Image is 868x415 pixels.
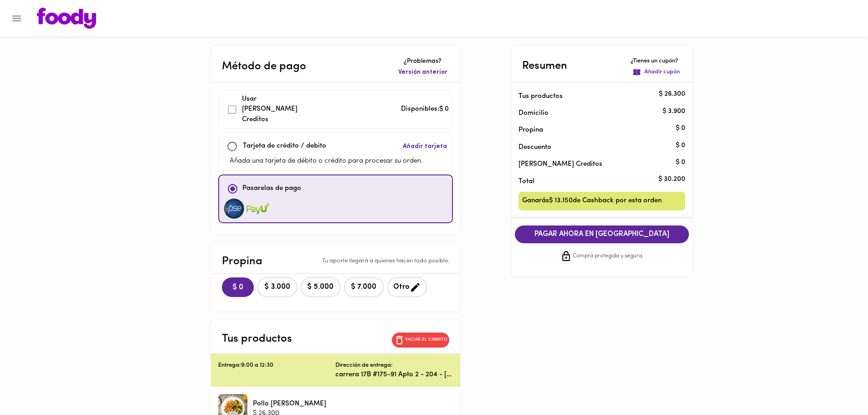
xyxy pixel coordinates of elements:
[229,283,247,292] span: $ 0
[519,92,671,101] p: Tus productos
[401,104,449,115] p: Disponibles: $ 0
[519,125,671,135] p: Propina
[396,57,449,66] p: ¿Problemas?
[218,361,336,370] p: Entrega: 9:00 a 12:30
[676,123,685,133] p: $ 0
[307,283,334,292] span: $ 5.000
[676,141,685,150] p: $ 0
[222,58,306,75] p: Método de pago
[644,68,680,77] p: Añadir cupón
[396,66,449,79] button: Versión anterior
[242,94,313,125] p: Usar [PERSON_NAME] Creditos
[253,399,326,409] p: Pollo [PERSON_NAME]
[242,184,301,194] p: Pasarelas de pago
[393,282,421,293] span: Otro
[401,137,449,156] button: Añadir tarjeta
[230,156,423,167] p: Añada una tarjeta de débito o crédito para procesar su orden.
[247,199,269,219] img: visa
[519,177,671,186] p: Total
[222,253,262,270] p: Propina
[222,331,292,347] p: Tus productos
[335,370,453,379] p: carrera 17B #175-91 Apto 2 - 204 - [GEOGRAPHIC_DATA]
[519,143,551,152] p: Descuento
[335,361,393,370] p: Dirección de entrega:
[350,283,378,292] span: $ 7.000
[257,277,297,297] button: $ 3.000
[344,277,384,297] button: $ 7.000
[676,158,685,167] p: $ 0
[387,277,427,297] button: Otro
[405,337,447,343] p: Vaciar el carrito
[522,58,567,74] p: Resumen
[515,225,689,243] button: PAGAR AHORA EN [GEOGRAPHIC_DATA]
[223,199,246,219] img: visa
[522,195,662,207] span: Ganarás $ 13.150 de Cashback por esta orden
[301,277,340,297] button: $ 5.000
[815,362,859,406] iframe: Messagebird Livechat Widget
[222,277,254,297] button: $ 0
[403,142,447,151] span: Añadir tarjeta
[5,7,28,30] button: Menu
[631,66,682,78] button: Añadir cupón
[663,107,685,116] p: $ 3.900
[243,141,326,152] p: Tarjeta de crédito / debito
[631,57,682,66] p: ¿Tienes un cupón?
[519,159,671,169] p: [PERSON_NAME] Creditos
[659,90,685,99] p: $ 26.300
[398,68,447,77] span: Versión anterior
[392,333,449,348] button: Vaciar el carrito
[263,283,291,292] span: $ 3.000
[37,8,96,29] img: logo.png
[658,175,685,184] p: $ 30.200
[322,257,449,266] p: Tu aporte llegará a quienes hacen todo posible.
[573,252,643,261] span: Compra protegida y segura.
[519,108,549,118] p: Domicilio
[524,230,680,239] span: PAGAR AHORA EN [GEOGRAPHIC_DATA]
